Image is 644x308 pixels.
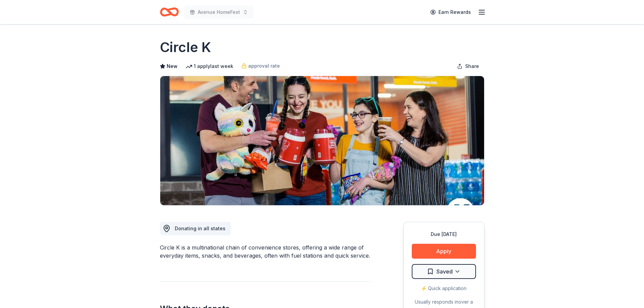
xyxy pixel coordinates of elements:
[184,5,254,19] button: Avenue HomeFest
[160,38,211,57] h1: Circle K
[412,230,476,238] div: Due [DATE]
[186,62,233,70] div: 1 apply last week
[160,243,371,260] div: Circle K is a multinational chain of convenience stores, offering a wide range of everyday items,...
[465,62,479,70] span: Share
[426,6,475,18] a: Earn Rewards
[248,62,280,70] span: approval rate
[241,62,280,70] a: approval rate
[167,62,177,70] span: New
[175,226,225,231] span: Donating in all states
[160,4,179,20] a: Home
[412,264,476,279] button: Saved
[452,60,484,73] button: Share
[436,267,453,276] span: Saved
[198,8,240,16] span: Avenue HomeFest
[412,244,476,259] button: Apply
[160,76,484,205] img: Image for Circle K
[412,284,476,292] div: ⚡️ Quick application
